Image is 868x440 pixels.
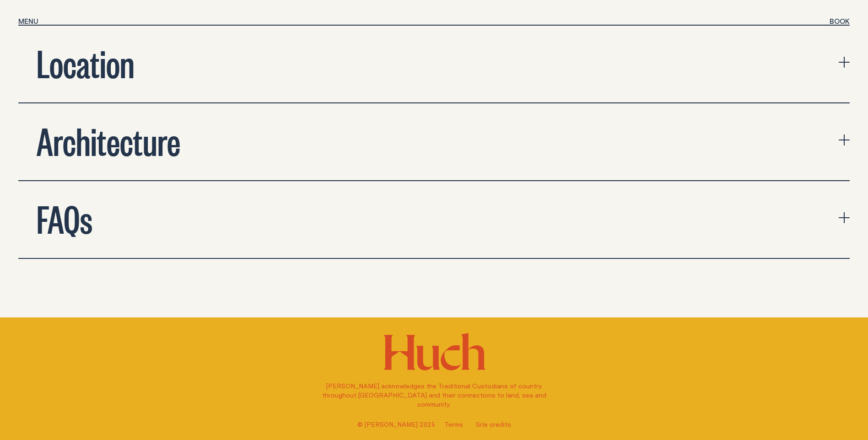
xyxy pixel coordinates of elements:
[830,18,850,25] span: Book
[18,103,850,180] button: expand accordion
[37,199,92,236] h2: FAQs
[830,16,850,27] button: show booking tray
[317,381,551,409] p: [PERSON_NAME] acknowledges the Traditional Custodians of country throughout [GEOGRAPHIC_DATA] and...
[37,122,180,158] h2: Architecture
[18,18,38,25] span: Menu
[18,181,850,258] button: expand accordion
[357,420,435,429] span: © [PERSON_NAME] 2025
[476,420,511,429] a: Site credits
[18,26,850,102] button: expand accordion
[444,420,463,429] a: Terms
[37,44,135,80] h2: Location
[18,16,38,27] button: show menu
